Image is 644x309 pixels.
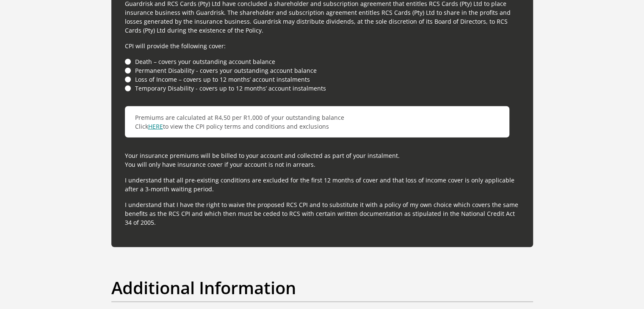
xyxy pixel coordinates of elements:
[125,151,520,169] p: Your insurance premiums will be billed to your account and collected as part of your instalment. ...
[111,278,533,298] h2: Additional Information
[125,66,520,75] li: Permanent Disability - covers your outstanding account balance
[148,122,163,130] a: HERE
[125,41,520,50] p: CPI will provide the following cover:
[125,200,520,227] p: I understand that I have the right to waive the proposed RCS CPI and to substitute it with a poli...
[125,84,520,93] li: Temporary Disability - covers up to 12 months’ account instalments
[125,176,520,193] p: I understand that all pre-existing conditions are excluded for the first 12 months of cover and t...
[125,106,509,138] p: Premiums are calculated at R4,50 per R1,000 of your outstanding balance Click to view the CPI pol...
[125,57,520,66] li: Death – covers your outstanding account balance
[125,75,520,84] li: Loss of Income – covers up to 12 months’ account instalments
